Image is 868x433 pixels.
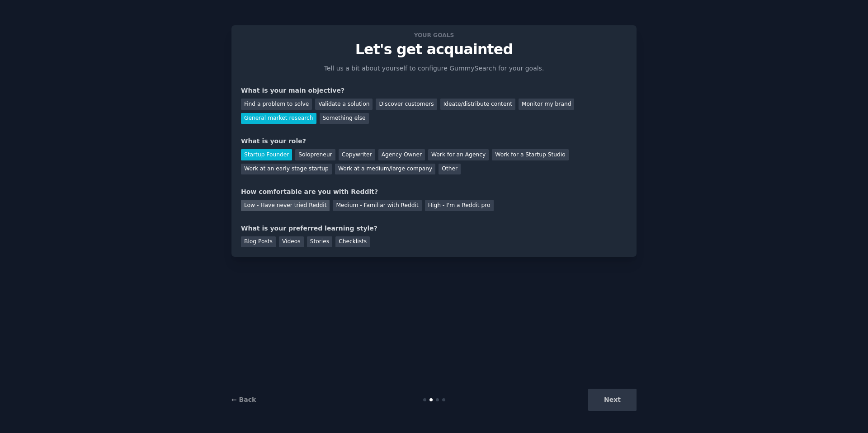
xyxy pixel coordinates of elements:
div: Work for an Agency [428,149,489,160]
div: Videos [279,236,304,248]
div: General market research [241,113,316,124]
div: Copywriter [339,149,375,160]
div: High - I'm a Reddit pro [425,200,494,211]
div: What is your preferred learning style? [241,224,627,233]
div: Medium - Familiar with Reddit [333,200,421,211]
a: ← Back [231,396,256,403]
div: Something else [320,113,369,124]
div: Blog Posts [241,236,276,248]
div: Find a problem to solve [241,99,312,110]
div: Monitor my brand [519,99,574,110]
div: Solopreneur [295,149,335,160]
div: What is your main objective? [241,86,627,95]
div: Checklists [335,236,370,248]
div: Other [439,164,461,175]
div: Validate a solution [315,99,373,110]
div: What is your role? [241,136,627,146]
div: How comfortable are you with Reddit? [241,187,627,197]
div: Low - Have never tried Reddit [241,200,330,211]
div: Discover customers [376,99,437,110]
div: Startup Founder [241,149,292,160]
p: Tell us a bit about yourself to configure GummySearch for your goals. [320,64,548,73]
div: Stories [307,236,332,248]
p: Let's get acquainted [241,42,627,57]
div: Work at an early stage startup [241,164,332,175]
div: Ideate/distribute content [440,99,515,110]
div: Work at a medium/large company [335,164,435,175]
div: Work for a Startup Studio [492,149,568,160]
span: Your goals [412,30,456,40]
div: Agency Owner [378,149,425,160]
